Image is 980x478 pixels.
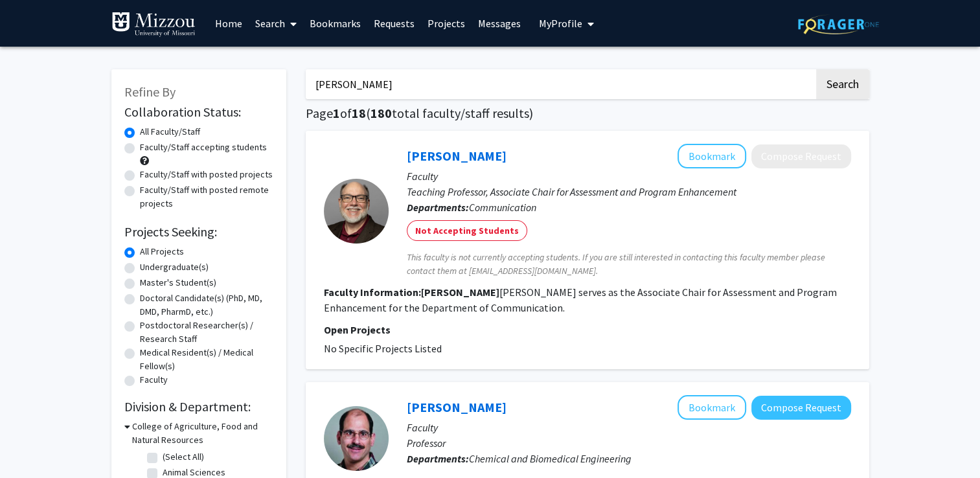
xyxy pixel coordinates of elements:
[140,245,184,258] label: All Projects
[407,220,527,241] mat-chip: Not Accepting Students
[469,452,632,465] span: Chemical and Biomedical Engineering
[140,125,200,139] label: All Faculty/Staff
[140,168,273,181] label: Faculty/Staff with posted projects
[163,450,204,464] label: (Select All)
[140,346,273,373] label: Medical Resident(s) / Medical Fellow(s)
[407,251,851,278] span: This faculty is not currently accepting students. If you are still interested in contacting this ...
[333,105,340,121] span: 1
[407,399,507,415] a: [PERSON_NAME]
[367,1,421,46] a: Requests
[132,420,273,447] h3: College of Agriculture, Food and Natural Resources
[111,12,196,38] img: University of Missouri Logo
[421,1,472,46] a: Projects
[124,104,273,120] h2: Collaboration Status:
[370,105,392,121] span: 180
[407,168,851,184] p: Faculty
[303,1,367,46] a: Bookmarks
[798,14,879,34] img: ForagerOne Logo
[407,201,469,214] b: Departments:
[124,399,273,415] h2: Division & Department:
[209,1,249,46] a: Home
[140,291,273,319] label: Doctoral Candidate(s) (PhD, MD, DMD, PharmD, etc.)
[407,148,507,164] a: [PERSON_NAME]
[539,17,582,30] span: My Profile
[678,144,746,168] button: Add Stephen Klien to Bookmarks
[140,373,168,387] label: Faculty
[407,184,851,199] p: Teaching Professor, Associate Chair for Assessment and Program Enhancement
[324,286,421,299] b: Faculty Information:
[140,183,273,211] label: Faculty/Staff with posted remote projects
[407,420,851,435] p: Faculty
[140,276,216,290] label: Master's Student(s)
[324,286,837,314] fg-read-more: [PERSON_NAME] serves as the Associate Chair for Assessment and Program Enhancement for the Depart...
[407,435,851,451] p: Professor
[324,322,851,337] p: Open Projects
[140,319,273,346] label: Postdoctoral Researcher(s) / Research Staff
[421,286,499,299] b: [PERSON_NAME]
[140,260,209,274] label: Undergraduate(s)
[306,69,814,99] input: Search Keywords
[469,201,536,214] span: Communication
[249,1,303,46] a: Search
[751,144,851,168] button: Compose Request to Stephen Klien
[678,395,746,420] button: Add Stephen Lombardo to Bookmarks
[306,106,869,121] h1: Page of ( total faculty/staff results)
[352,105,366,121] span: 18
[816,69,869,99] button: Search
[472,1,527,46] a: Messages
[124,84,176,100] span: Refine By
[140,141,267,154] label: Faculty/Staff accepting students
[10,420,55,468] iframe: Chat
[407,452,469,465] b: Departments:
[124,224,273,240] h2: Projects Seeking:
[751,396,851,420] button: Compose Request to Stephen Lombardo
[324,342,442,355] span: No Specific Projects Listed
